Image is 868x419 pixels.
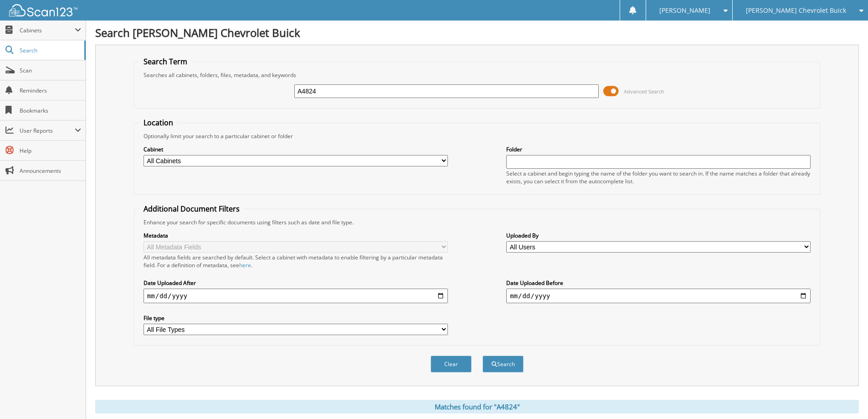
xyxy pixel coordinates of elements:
[139,71,815,79] div: Searches all cabinets, folders, files, metadata, and keywords
[95,25,859,40] h1: Search [PERSON_NAME] Chevrolet Buick
[506,289,811,303] input: end
[144,253,448,269] div: All metadata fields are searched by default. Select a cabinet with metadata to enable filtering b...
[20,26,75,34] span: Cabinets
[746,8,846,13] span: [PERSON_NAME] Chevrolet Buick
[659,8,710,13] span: [PERSON_NAME]
[139,57,192,67] legend: Search Term
[20,87,81,94] span: Reminders
[20,147,81,155] span: Help
[483,356,524,372] button: Search
[144,279,448,287] label: Date Uploaded After
[144,289,448,303] input: start
[95,400,859,414] div: Matches found for "A4824"
[239,261,251,269] a: here
[139,132,815,140] div: Optionally limit your search to a particular cabinet or folder
[506,279,811,287] label: Date Uploaded Before
[20,67,81,74] span: Scan
[20,167,81,175] span: Announcements
[431,356,472,372] button: Clear
[144,314,448,322] label: File type
[144,232,448,239] label: Metadata
[506,145,811,153] label: Folder
[139,218,815,226] div: Enhance your search for specific documents using filters such as date and file type.
[506,232,811,239] label: Uploaded By
[20,127,75,134] span: User Reports
[139,204,244,214] legend: Additional Document Filters
[9,4,77,16] img: scan123-logo-white.svg
[144,145,448,153] label: Cabinet
[624,88,664,95] span: Advanced Search
[20,107,81,114] span: Bookmarks
[20,47,80,54] span: Search
[139,118,178,128] legend: Location
[506,170,811,185] div: Select a cabinet and begin typing the name of the folder you want to search in. If the name match...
